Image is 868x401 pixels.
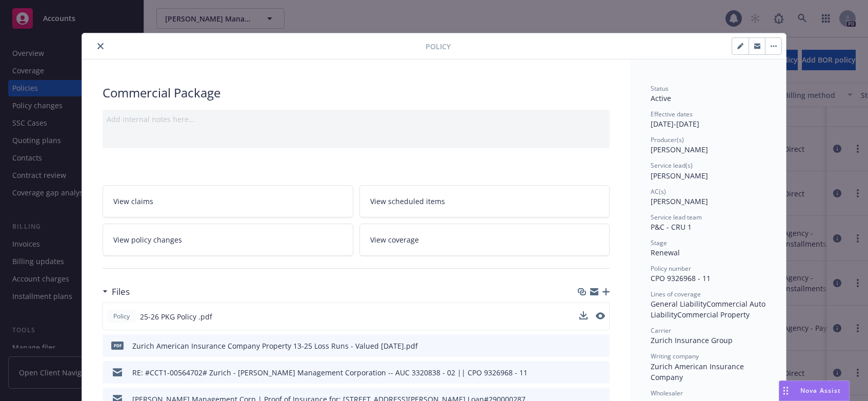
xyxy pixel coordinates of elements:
[107,114,605,125] div: Add internal notes here...
[359,185,610,217] a: View scheduled items
[651,352,699,360] span: Writing company
[651,110,765,129] div: [DATE] - [DATE]
[103,224,353,256] a: View policy changes
[140,311,212,322] span: 25-26 PKG Policy .pdf
[359,224,610,256] a: View coverage
[596,367,605,378] button: preview file
[651,222,692,232] span: P&C - CRU 1
[651,161,693,170] span: Service lead(s)
[651,299,768,319] span: Commercial Auto Liability
[94,40,107,52] button: close
[651,187,666,196] span: AC(s)
[651,335,733,345] span: Zurich Insurance Group
[103,185,353,217] a: View claims
[651,213,702,222] span: Service lead team
[580,367,588,378] button: download file
[580,340,588,351] button: download file
[651,290,701,298] span: Lines of coverage
[651,248,680,257] span: Renewal
[596,340,605,351] button: preview file
[426,41,451,52] span: Policy
[651,110,693,118] span: Effective dates
[651,93,671,103] span: Active
[651,84,669,93] span: Status
[596,312,605,319] button: preview file
[111,342,124,349] span: pdf
[651,196,708,206] span: [PERSON_NAME]
[779,380,850,401] button: Nova Assist
[579,311,588,322] button: download file
[370,234,419,245] span: View coverage
[112,285,130,298] h3: Files
[651,299,706,309] span: General Liability
[651,264,691,273] span: Policy number
[651,389,683,397] span: Wholesaler
[677,310,750,319] span: Commercial Property
[800,386,841,395] span: Nova Assist
[651,238,667,247] span: Stage
[651,362,746,382] span: Zurich American Insurance Company
[651,326,671,335] span: Carrier
[132,367,528,378] div: RE: #CCT1-00564702# Zurich - [PERSON_NAME] Management Corporation -- AUC 3320838 - 02 || CPO 9326...
[779,381,792,400] div: Drag to move
[596,311,605,322] button: preview file
[579,311,588,319] button: download file
[103,285,130,298] div: Files
[132,340,418,351] div: Zurich American Insurance Company Property 13-25 Loss Runs - Valued [DATE].pdf
[651,273,711,283] span: CPO 9326968 - 11
[651,145,708,154] span: [PERSON_NAME]
[651,135,684,144] span: Producer(s)
[111,312,132,321] span: Policy
[113,234,182,245] span: View policy changes
[103,84,610,102] div: Commercial Package
[651,171,708,181] span: [PERSON_NAME]
[370,196,445,207] span: View scheduled items
[113,196,153,207] span: View claims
